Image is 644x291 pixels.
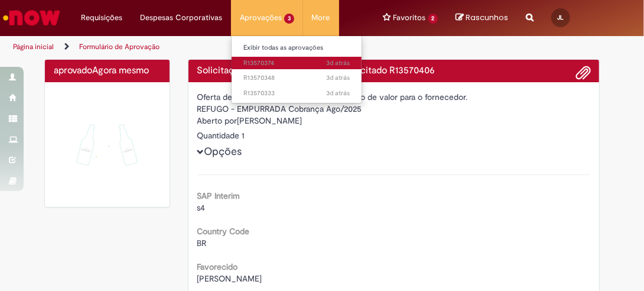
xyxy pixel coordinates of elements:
span: BR [197,238,207,248]
span: R13570374 [243,59,350,68]
b: Favorecido [197,261,238,272]
ul: Trilhas de página [9,36,367,58]
time: 28/09/2025 18:19:34 [92,64,149,76]
span: Despesas Corporativas [140,12,222,24]
span: 3 [284,14,294,24]
time: 26/09/2025 16:19:44 [326,89,350,98]
span: R13570333 [243,89,350,98]
span: 3d atrás [326,59,350,67]
b: Country Code [197,226,250,237]
b: SAP Interim [197,190,240,201]
a: Aberto R13570348 : [232,72,362,85]
time: 26/09/2025 16:20:50 [326,73,350,82]
span: 2 [428,14,438,24]
span: [PERSON_NAME] [197,273,262,284]
div: REFUGO - EMPURRADA Cobrança Ago/2025 [197,103,591,115]
label: Aberto por [197,115,238,127]
a: Aberto R13570374 : [232,57,362,70]
div: [PERSON_NAME] [197,115,591,130]
div: Quantidade 1 [197,130,591,141]
h4: aprovado [54,66,161,76]
span: 3d atrás [326,73,350,82]
a: No momento, sua lista de rascunhos tem 0 Itens [456,12,508,23]
span: More [312,12,330,24]
div: Oferta destinada para Abatimento/Devolução de valor para o fornecedor. [197,91,591,103]
a: Exibir todas as aprovações [232,41,362,54]
ul: Aprovações [231,35,362,104]
a: Formulário de Aprovação [79,42,160,51]
span: R13570348 [243,73,350,83]
time: 26/09/2025 16:21:14 [326,59,350,67]
span: Requisições [81,12,122,24]
span: JL [558,14,564,21]
span: s4 [197,202,206,213]
span: 3d atrás [326,89,350,98]
img: ServiceNow [1,6,62,30]
span: Agora mesmo [92,64,149,76]
a: Página inicial [13,42,54,51]
img: sucesso_1.gif [54,91,161,198]
span: Aprovações [240,12,282,24]
a: Aberto R13570333 : [232,87,362,100]
span: Rascunhos [466,12,508,23]
span: Favoritos [393,12,426,24]
h4: Solicitação de aprovação para Item solicitado R13570406 [197,66,591,76]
